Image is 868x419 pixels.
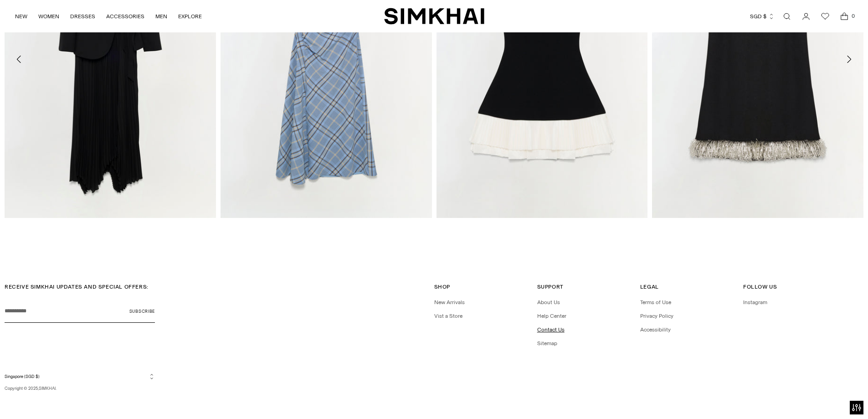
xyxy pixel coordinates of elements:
[537,313,566,319] a: Help Center
[797,7,815,26] a: Go to the account page
[816,7,834,26] a: Wishlist
[835,7,853,26] a: Open cart modal
[106,6,144,26] a: ACCESSORIES
[640,326,671,333] a: Accessibility
[434,299,465,305] a: New Arrivals
[5,284,149,290] span: RECEIVE SIMKHAI UPDATES AND SPECIAL OFFERS:
[434,313,462,319] a: Vist a Store
[640,299,671,305] a: Terms of Use
[839,49,859,69] button: Move to next carousel slide
[537,284,564,290] span: Support
[9,49,29,69] button: Move to previous carousel slide
[5,373,155,380] button: Singapore (SGD $)
[434,284,450,290] span: Shop
[15,6,27,26] a: NEW
[70,6,95,26] a: DRESSES
[640,313,673,319] a: Privacy Policy
[38,6,59,26] a: WOMEN
[778,7,796,26] a: Open search modal
[39,386,56,391] a: SIMKHAI
[155,6,167,26] a: MEN
[537,326,565,333] a: Contact Us
[384,7,484,25] a: SIMKHAI
[537,340,557,347] a: Sitemap
[750,6,775,26] button: SGD $
[849,12,857,20] span: 0
[178,6,202,26] a: EXPLORE
[5,385,155,392] p: Copyright © 2025, .
[743,299,767,305] a: Instagram
[537,299,560,305] a: About Us
[743,284,777,290] span: Follow Us
[129,300,155,323] button: Subscribe
[640,284,659,290] span: Legal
